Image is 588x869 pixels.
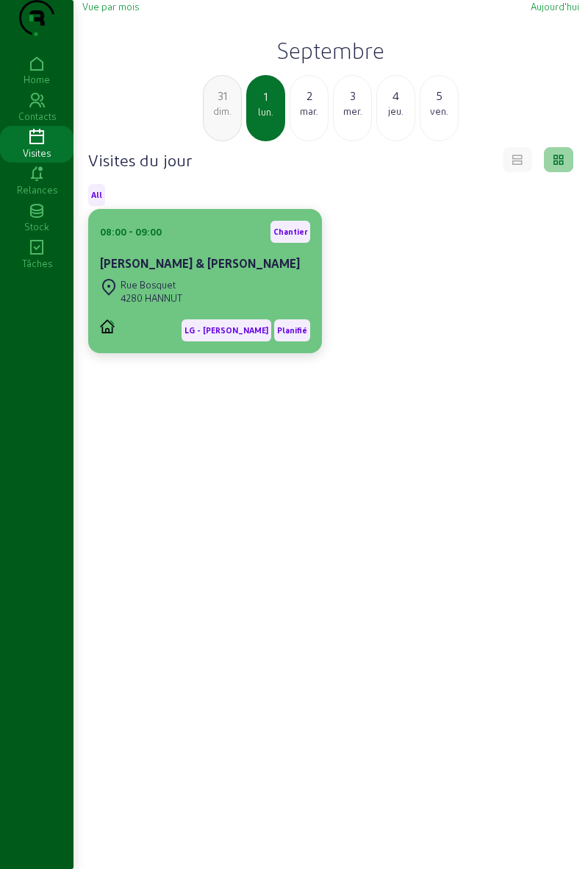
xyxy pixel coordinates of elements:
div: 1 [248,88,284,105]
div: 4280 HANNUT [121,291,182,305]
div: mer. [334,104,371,118]
img: PVELEC [100,319,115,333]
div: jeu. [377,104,415,118]
span: Planifié [277,325,307,336]
h2: Septembre [82,37,579,63]
span: Chantier [273,227,307,237]
div: 08:00 - 09:00 [100,225,162,238]
div: dim. [204,104,241,118]
div: 5 [420,87,458,104]
div: lun. [248,105,284,118]
span: Aujourd'hui [531,1,579,12]
div: 3 [334,87,371,104]
div: Rue Bosquet [121,278,182,291]
span: LG - [PERSON_NAME] [184,325,268,336]
span: All [91,190,102,200]
cam-card-title: [PERSON_NAME] & [PERSON_NAME] [100,256,300,270]
div: 4 [377,87,415,104]
h4: Visites du jour [88,149,192,170]
div: 31 [204,87,241,104]
span: Vue par mois [82,1,139,12]
div: ven. [420,104,458,118]
div: 2 [290,87,328,104]
div: mar. [290,104,328,118]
